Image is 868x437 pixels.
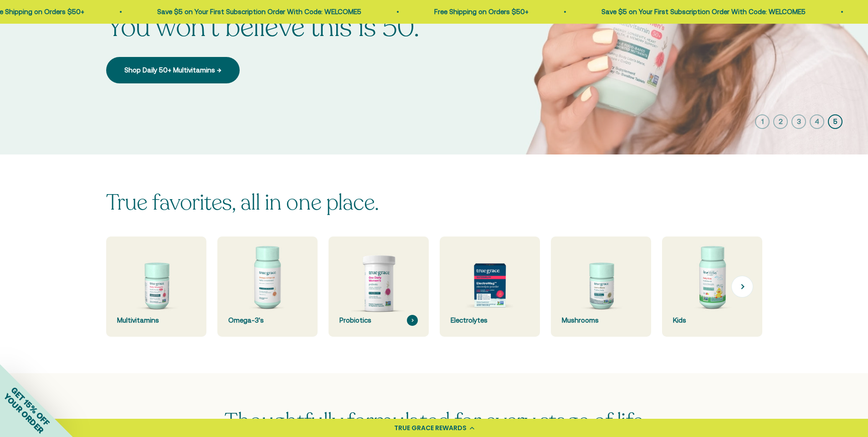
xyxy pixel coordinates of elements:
[106,57,240,83] a: Shop Daily 50+ Multivitamins →
[339,315,418,326] div: Probiotics
[673,315,751,326] div: Kids
[451,315,529,326] div: Electrolytes
[117,315,195,326] div: Multivitamins
[810,114,824,129] button: 4
[106,188,379,217] split-lines: True favorites, all in one place.
[420,8,514,15] a: Free Shipping on Orders $50+
[755,114,770,129] button: 1
[587,6,791,17] p: Save $5 on Your First Subscription Order With Code: WELCOME5
[9,385,51,427] span: GET 15% OFF
[394,423,467,433] div: TRUE GRACE REWARDS
[228,315,307,326] div: Omega-3's
[2,391,46,435] span: YOUR ORDER
[106,236,206,337] a: Multivitamins
[562,315,640,326] div: Mushrooms
[217,236,318,337] a: Omega-3's
[791,114,806,129] button: 3
[551,236,651,337] a: Mushrooms
[662,236,762,337] a: Kids
[440,236,540,337] a: Electrolytes
[143,6,347,17] p: Save $5 on Your First Subscription Order With Code: WELCOME5
[106,9,419,46] split-lines: You won’t believe this is 50.
[773,114,788,129] button: 2
[225,406,643,436] span: Thoughtfully formulated for every stage of life
[828,114,842,129] button: 5
[329,236,429,337] a: Probiotics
